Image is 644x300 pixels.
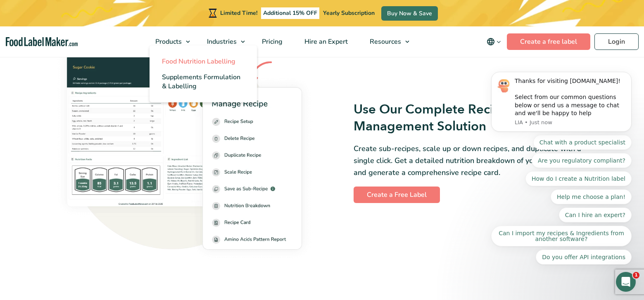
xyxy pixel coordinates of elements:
[259,37,283,46] span: Pricing
[294,26,357,57] a: Hire an Expert
[261,7,319,19] span: Additional 15% OFF
[162,73,240,91] span: Supplements Formulation & Labelling
[196,26,249,57] a: Industries
[354,187,440,203] a: Create a Free Label
[204,37,238,46] span: Industries
[323,9,375,17] span: Yearly Subscription
[381,6,438,21] a: Buy Now & Save
[162,57,235,66] span: Food Nutrition Labelling
[354,101,593,135] h3: Use Our Complete Recipe and Menu Management Solution
[220,9,257,17] span: Limited Time!
[633,272,639,279] span: 1
[150,54,257,69] a: Food Nutrition Labelling
[354,143,593,178] p: Create sub-recipes, scale up or down recipes, and duplicate with a single click. Get a detailed n...
[359,26,413,57] a: Resources
[251,26,292,57] a: Pricing
[367,37,402,46] span: Resources
[616,272,636,292] iframe: Intercom live chat
[153,37,183,46] span: Products
[145,26,194,57] a: Products
[302,37,349,46] span: Hire an Expert
[150,69,257,94] a: Supplements Formulation & Labelling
